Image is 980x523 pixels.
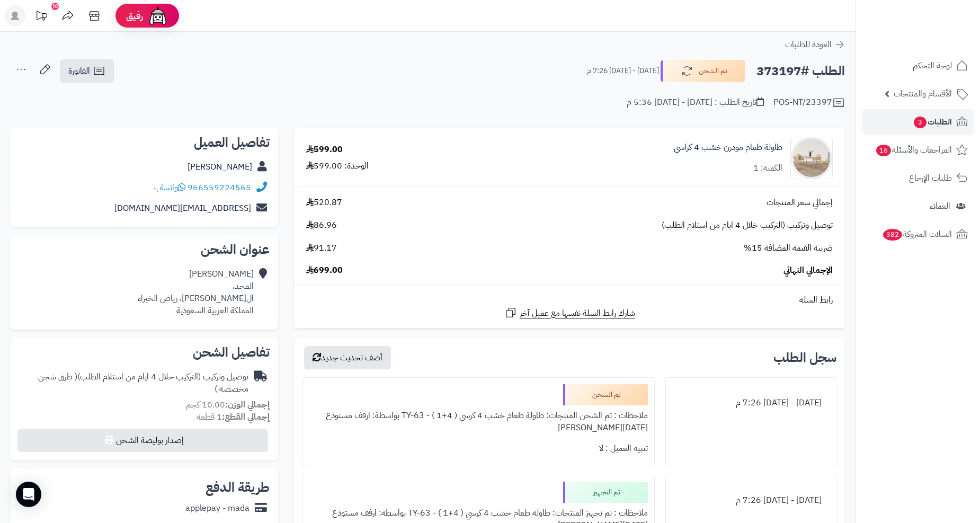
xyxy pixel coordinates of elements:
[773,351,836,364] h3: سجل الطلب
[783,264,833,277] span: الإجمالي النهائي
[188,181,251,194] a: 966559224565
[875,143,952,157] span: المراجعات والأسئلة
[19,243,270,256] h2: عنوان الشحن
[206,481,270,494] h2: طريقة الدفع
[114,202,251,215] a: [EMAIL_ADDRESS][DOMAIN_NAME]
[28,5,55,29] a: تحديثات المنصة
[298,294,841,306] div: رابط السلة
[862,109,974,135] a: الطلبات3
[16,482,41,507] div: Open Intercom Messenger
[306,197,342,209] span: 520.87
[197,411,270,423] small: 1 قطعة
[862,221,974,247] a: السلات المتروكة382
[51,3,59,10] div: 10
[154,181,185,194] a: واتساب
[662,219,833,232] span: توصيل وتركيب (التركيب خلال 4 ايام من استلام الطلب)
[930,199,950,214] span: العملاء
[19,346,270,359] h2: تفاصيل الشحن
[672,490,830,511] div: [DATE] - [DATE] 7:26 م
[17,429,268,452] button: إصدار بوليصة الشحن
[627,96,764,109] div: تاريخ الطلب : [DATE] - [DATE] 5:36 م
[773,96,845,109] div: POS-NT/23397
[60,59,114,83] a: الفاتورة
[306,264,343,277] span: 699.00
[19,136,270,149] h2: تفاصيل العميل
[309,438,648,459] div: تنبيه العميل : لا
[304,346,391,369] button: أضف تحديث جديد
[306,144,343,156] div: 599.00
[913,58,952,73] span: لوحة التحكم
[862,193,974,219] a: العملاء
[862,165,974,191] a: طلبات الإرجاع
[883,229,902,241] span: 382
[744,242,833,254] span: ضريبة القيمة المضافة 15%
[876,145,891,156] span: 16
[68,65,90,77] span: الفاتورة
[882,227,952,242] span: السلات المتروكة
[306,219,337,232] span: 86.96
[914,117,926,128] span: 3
[563,384,648,405] div: تم الشحن
[309,405,648,438] div: ملاحظات : تم الشحن المنتجات: طاولة طعام خشب 4 كرسي ( 4+1 ) - TY-63 بواسطة: ارفف مستودع [DATE][PER...
[138,268,254,316] div: [PERSON_NAME] المجد، ال[PERSON_NAME]، رياض الخبراء المملكة العربية السعودية
[767,197,833,209] span: إجمالي سعر المنتجات
[674,141,782,154] a: طاولة طعام مودرن خشب 4 كراسي
[188,161,252,173] a: [PERSON_NAME]
[908,30,970,52] img: logo-2.png
[894,86,952,101] span: الأقسام والمنتجات
[520,307,635,320] span: شارك رابط السلة نفسها مع عميل آخر
[186,398,270,411] small: 10.00 كجم
[913,114,952,129] span: الطلبات
[222,411,270,423] strong: إجمالي القطع:
[504,306,635,320] a: شارك رابط السلة نفسها مع عميل آخر
[185,502,250,515] div: applepay - mada
[563,482,648,503] div: تم التجهيز
[909,171,952,185] span: طلبات الإرجاع
[785,38,832,51] span: العودة للطلبات
[38,370,248,395] span: ( طرق شحن مخصصة )
[753,162,782,174] div: الكمية: 1
[672,393,830,413] div: [DATE] - [DATE] 7:26 م
[862,53,974,78] a: لوحة التحكم
[661,60,745,82] button: تم الشحن
[147,5,168,26] img: ai-face.png
[785,38,845,51] a: العودة للطلبات
[19,371,248,395] div: توصيل وتركيب (التركيب خلال 4 ايام من استلام الطلب)
[225,398,270,411] strong: إجمالي الوزن:
[306,242,337,254] span: 91.17
[587,66,659,76] small: [DATE] - [DATE] 7:26 م
[791,137,832,179] img: 1752667706-1-90x90.jpg
[862,137,974,163] a: المراجعات والأسئلة16
[306,160,369,172] div: الوحدة: 599.00
[126,10,143,22] span: رفيق
[756,60,845,82] h2: الطلب #373197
